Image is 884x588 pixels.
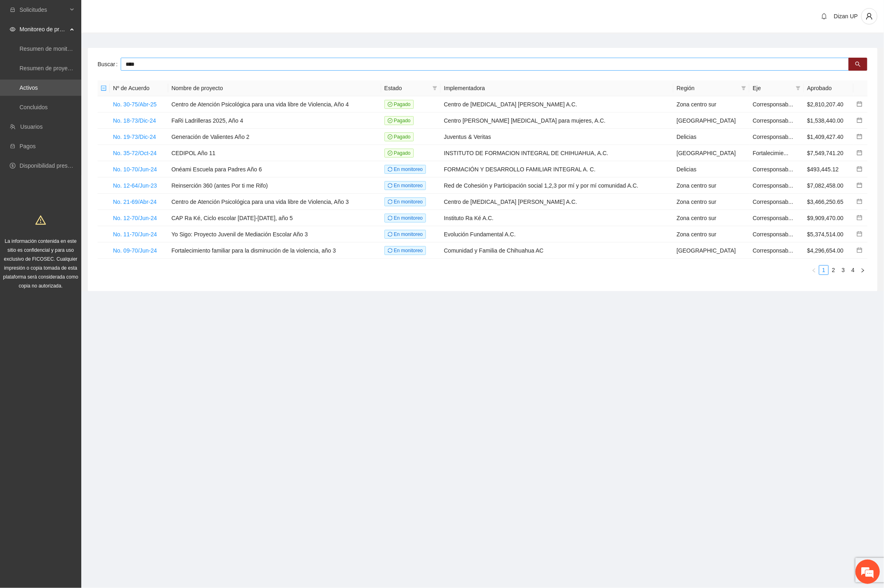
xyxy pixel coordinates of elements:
[818,10,831,23] button: bell
[839,266,848,275] a: 3
[168,129,381,145] td: Generación de Valientes Año 2
[753,231,793,238] span: Corresponsab...
[20,2,67,18] span: Solicitudes
[673,194,749,210] td: Zona centro sur
[168,80,381,96] th: Nombre de proyecto
[388,151,393,156] span: check-circle
[388,134,393,139] span: check-circle
[113,117,156,124] a: No. 18-73/Dic-24
[753,117,793,124] span: Corresponsab...
[753,199,793,205] span: Corresponsab...
[741,86,746,91] span: filter
[753,134,793,140] span: Corresponsab...
[133,4,153,24] div: Minimizar ventana de chat en vivo
[857,231,862,238] a: calendar
[829,266,838,275] a: 2
[804,177,854,194] td: $7,082,458.00
[168,226,381,242] td: Yo Sigo: Proyecto Juvenil de Mediación Escolar Año 3
[848,265,858,275] li: 4
[47,108,112,190] span: Estamos en línea.
[20,123,43,130] a: Usuarios
[20,162,89,169] a: Disponibilidad presupuestal
[857,247,862,253] span: calendar
[441,80,673,96] th: Implementadora
[857,231,862,237] span: calendar
[673,145,749,161] td: [GEOGRAPHIC_DATA]
[388,216,393,220] span: sync
[432,86,437,91] span: filter
[113,199,156,205] a: No. 21-69/Abr-24
[677,84,738,93] span: Región
[860,268,865,273] span: right
[168,145,381,161] td: CEDIPOL Año 11
[809,265,819,275] button: left
[101,85,106,91] span: minus-square
[4,222,155,250] textarea: Escriba su mensaje y pulse “Intro”
[384,149,414,158] span: Pagado
[812,268,817,273] span: left
[113,182,157,189] a: No. 12-64/Jun-23
[857,117,862,124] a: calendar
[673,96,749,112] td: Zona centro sur
[113,101,156,108] a: No. 30-75/Abr-25
[113,215,157,221] a: No. 12-70/Jun-24
[388,199,393,204] span: sync
[168,194,381,210] td: Centro de Atención Psicológica para una vida libre de Violencia, Año 3
[3,238,78,289] span: La información contenida en este sitio es confidencial y para uso exclusivo de FICOSEC. Cualquier...
[384,214,426,223] span: En monitoreo
[753,84,793,93] span: Eje
[431,82,439,94] span: filter
[857,182,862,188] span: calendar
[384,100,414,109] span: Pagado
[673,210,749,226] td: Zona centro sur
[113,150,156,156] a: No. 35-72/Oct-24
[384,197,426,206] span: En monitoreo
[20,65,106,71] a: Resumen de proyectos aprobados
[441,242,673,259] td: Comunidad y Familia de Chihuahua AC
[384,230,426,239] span: En monitoreo
[838,265,848,275] li: 3
[113,134,156,140] a: No. 19-73/Dic-24
[113,231,157,238] a: No. 11-70/Jun-24
[857,101,862,108] a: calendar
[384,132,414,141] span: Pagado
[113,166,157,173] a: No. 10-70/Jun-24
[753,215,793,221] span: Corresponsab...
[384,116,414,125] span: Pagado
[673,161,749,177] td: Delicias
[168,177,381,194] td: Reinserción 360 (antes Por ti me Rifo)
[441,161,673,177] td: FORMACIÓN Y DESARROLLO FAMILIAR INTEGRAL A. C.
[441,210,673,226] td: Instituto Ra Ké A.C.
[98,58,121,71] label: Buscar
[858,265,868,275] button: right
[110,80,168,96] th: Nº de Acuerdo
[857,101,862,107] span: calendar
[10,7,15,13] span: inbox
[857,215,862,221] a: calendar
[804,210,854,226] td: $9,909,470.00
[804,112,854,129] td: $1,538,440.00
[168,161,381,177] td: Onéami Escuela para Padres Año 6
[441,145,673,161] td: INSTITUTO DE FORMACION INTEGRAL DE CHIHUAHUA, A.C.
[388,102,393,107] span: check-circle
[804,129,854,145] td: $1,409,427.40
[819,265,829,275] li: 1
[20,21,67,37] span: Monitoreo de proyectos
[673,242,749,259] td: [GEOGRAPHIC_DATA]
[384,181,426,190] span: En monitoreo
[794,82,802,94] span: filter
[804,145,854,161] td: $7,549,741.20
[857,247,862,254] a: calendar
[857,182,862,189] a: calendar
[857,215,862,220] span: calendar
[441,96,673,112] td: Centro de [MEDICAL_DATA] [PERSON_NAME] A.C.
[388,248,393,253] span: sync
[753,101,793,108] span: Corresponsab...
[819,266,828,275] a: 1
[20,104,48,110] a: Concluidos
[673,129,749,145] td: Delicias
[20,45,79,52] a: Resumen de monitoreo
[857,150,862,156] span: calendar
[441,129,673,145] td: Juventus & Veritas
[388,118,393,123] span: check-circle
